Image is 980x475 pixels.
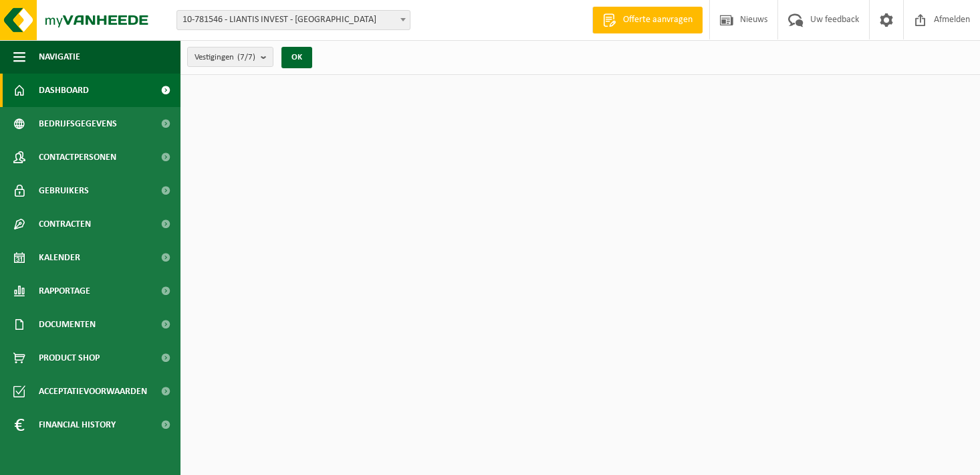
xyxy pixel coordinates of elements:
span: Kalender [39,241,80,274]
a: Offerte aanvragen [592,7,703,33]
count: (7/7) [237,53,255,62]
button: Vestigingen(7/7) [187,47,273,67]
span: 10-781546 - LIANTIS INVEST - BRUGGE [177,11,410,29]
span: Contactpersonen [39,140,116,174]
span: Bedrijfsgegevens [39,107,117,140]
button: OK [281,47,312,68]
span: Documenten [39,308,96,341]
span: Contracten [39,207,91,241]
span: 10-781546 - LIANTIS INVEST - BRUGGE [176,10,410,30]
span: Financial History [39,408,116,442]
span: Rapportage [39,274,90,308]
span: Vestigingen [195,47,255,68]
span: Dashboard [39,74,89,107]
span: Product Shop [39,341,100,375]
span: Navigatie [39,40,80,74]
span: Acceptatievoorwaarden [39,375,147,408]
span: Offerte aanvragen [620,13,696,27]
span: Gebruikers [39,174,89,207]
